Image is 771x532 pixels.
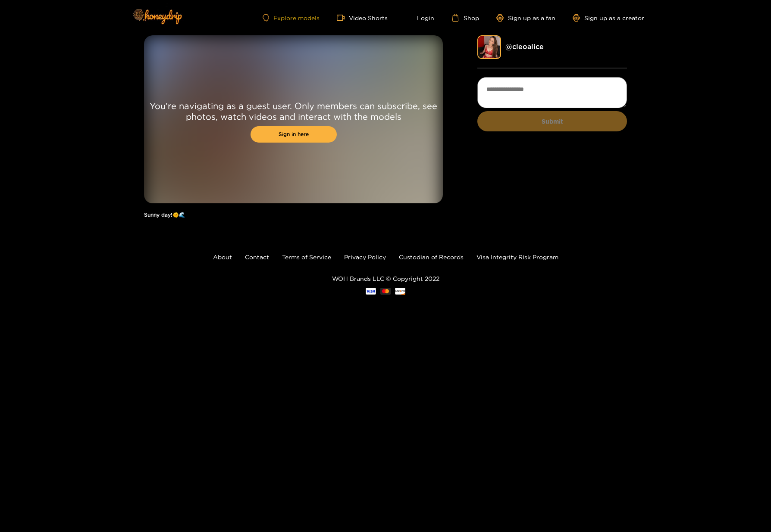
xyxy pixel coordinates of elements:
[251,126,337,143] a: Sign in here
[505,43,544,50] a: @ cleoalice
[263,14,320,22] a: Explore models
[405,14,434,22] a: Login
[344,254,386,260] a: Privacy Policy
[337,14,388,22] a: Video Shorts
[573,14,644,22] a: Sign up as a creator
[399,254,464,260] a: Custodian of Records
[337,14,349,22] span: video-camera
[477,35,501,59] img: cleoalice
[451,14,479,22] a: Shop
[144,100,443,122] p: You're navigating as a guest user. Only members can subscribe, see photos, watch videos and inter...
[213,254,232,260] a: About
[144,212,443,218] h1: Sunny day!🌞🌊
[477,111,627,131] button: Submit
[245,254,269,260] a: Contact
[282,254,331,260] a: Terms of Service
[496,14,555,22] a: Sign up as a fan
[476,254,558,260] a: Visa Integrity Risk Program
